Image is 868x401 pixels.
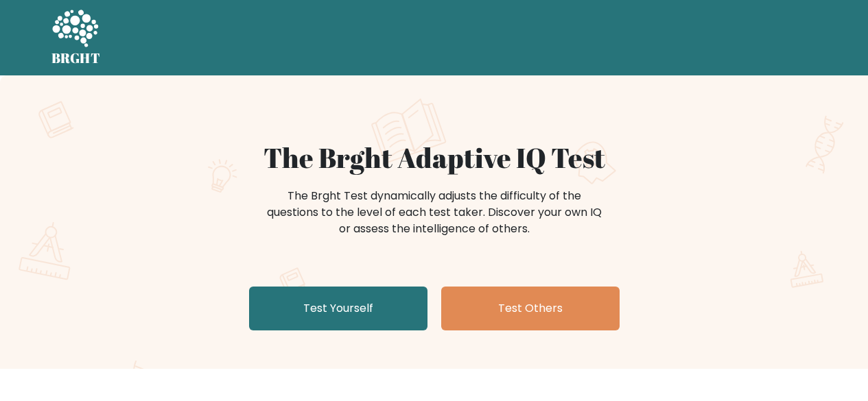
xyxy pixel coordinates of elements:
a: BRGHT [51,5,101,70]
a: Test Yourself [249,287,427,330]
h5: BRGHT [51,50,101,66]
div: The Brght Test dynamically adjusts the difficulty of the questions to the level of each test take... [263,188,606,237]
h1: The Brght Adaptive IQ Test [99,141,769,174]
a: Test Others [441,287,620,330]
